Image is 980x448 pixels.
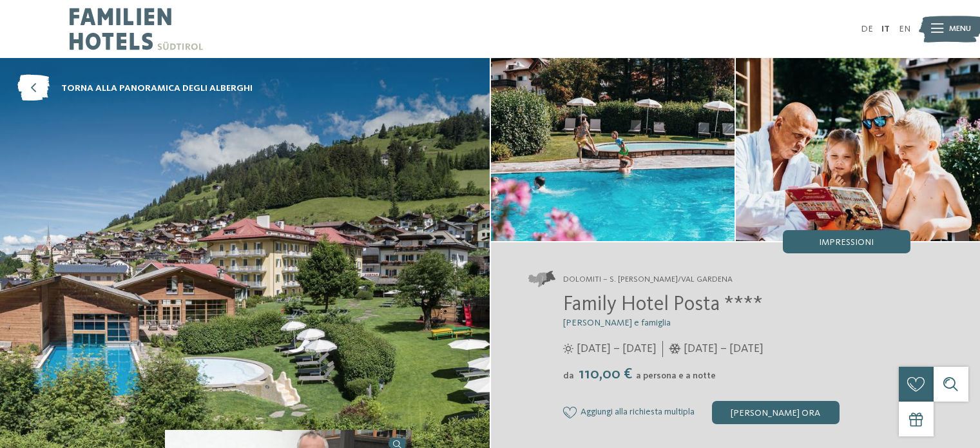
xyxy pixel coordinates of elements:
[669,344,681,354] i: Orari d'apertura inverno
[17,75,253,102] a: torna alla panoramica degli alberghi
[563,318,671,327] span: [PERSON_NAME] e famiglia
[61,82,253,95] span: torna alla panoramica degli alberghi
[881,24,890,34] a: IT
[575,367,635,382] span: 110,00 €
[712,401,840,424] div: [PERSON_NAME] ora
[581,407,695,418] span: Aggiungi alla richiesta multipla
[684,341,764,357] span: [DATE] – [DATE]
[563,371,574,380] span: da
[563,295,763,315] span: Family Hotel Posta ****
[636,371,716,380] span: a persona e a notte
[861,24,873,34] a: DE
[899,24,910,34] a: EN
[577,341,657,357] span: [DATE] – [DATE]
[491,58,735,241] img: Family hotel in Val Gardena: un luogo speciale
[949,23,971,35] span: Menu
[819,238,874,247] span: Impressioni
[736,58,980,241] img: Family hotel in Val Gardena: un luogo speciale
[563,274,733,286] span: Dolomiti – S. [PERSON_NAME]/Val Gardena
[563,344,573,354] i: Orari d'apertura estate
